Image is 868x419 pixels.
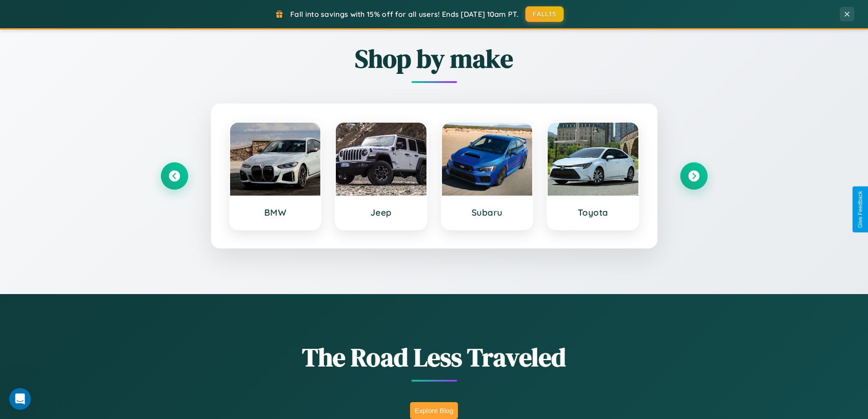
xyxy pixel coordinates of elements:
h1: The Road Less Traveled [161,340,708,375]
button: FALL15 [525,6,564,22]
div: Give Feedback [857,191,863,228]
h3: Subaru [451,207,524,218]
button: Explore Blog [410,402,458,419]
h3: Jeep [345,207,417,218]
h2: Shop by make [161,41,708,76]
iframe: Intercom live chat [9,388,31,410]
h3: Toyota [557,207,629,218]
h3: BMW [239,207,312,218]
span: Fall into savings with 15% off for all users! Ends [DATE] 10am PT. [290,10,519,19]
